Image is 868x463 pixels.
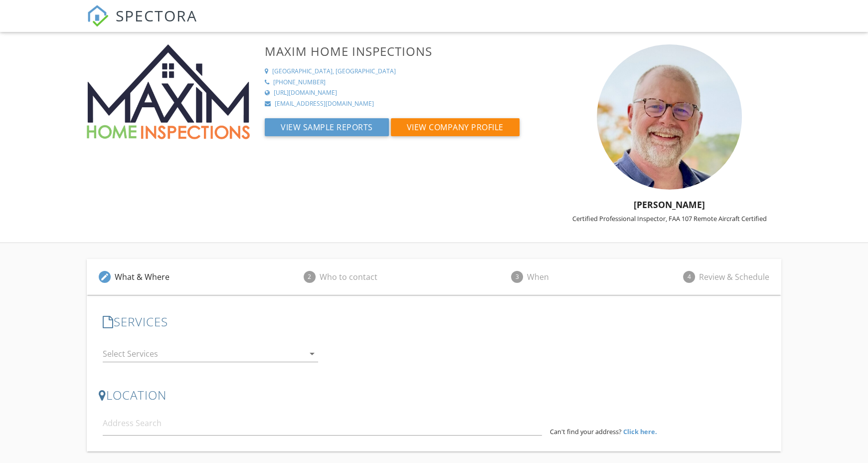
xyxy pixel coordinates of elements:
[116,5,197,26] span: SPECTORA
[87,44,250,139] img: Maxim%20Navy.png
[527,271,549,283] div: When
[320,271,377,283] div: Who to contact
[103,411,542,436] input: Address Search
[274,89,337,97] div: [URL][DOMAIN_NAME]
[552,215,787,223] div: Certified Professional Inspector, FAA 107 Remote Aircraft Certified
[265,89,545,97] a: [URL][DOMAIN_NAME]
[273,78,326,87] div: [PHONE_NUMBER]
[623,427,657,436] strong: Click here.
[265,118,389,136] button: View Sample Reports
[115,271,170,283] div: What & Where
[99,388,769,402] h3: LOCATION
[265,125,391,136] a: View Sample Reports
[87,13,197,34] a: SPECTORA
[391,125,520,136] a: View Company Profile
[275,100,374,108] div: [EMAIL_ADDRESS][DOMAIN_NAME]
[87,5,109,27] img: The Best Home Inspection Software - Spectora
[265,78,545,87] a: [PHONE_NUMBER]
[265,100,545,108] a: [EMAIL_ADDRESS][DOMAIN_NAME]
[272,67,396,76] div: [GEOGRAPHIC_DATA], [GEOGRAPHIC_DATA]
[511,271,523,283] span: 3
[306,348,318,360] i: arrow_drop_down
[100,272,109,281] i: edit
[699,271,769,283] div: Review & Schedule
[391,118,520,136] button: View Company Profile
[683,271,695,283] span: 4
[597,44,742,190] img: headshot.jpg
[103,315,765,328] h3: SERVICES
[265,44,545,58] h3: Maxim Home Inspections
[552,200,787,210] h5: [PERSON_NAME]
[550,427,622,436] span: Can't find your address?
[304,271,316,283] span: 2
